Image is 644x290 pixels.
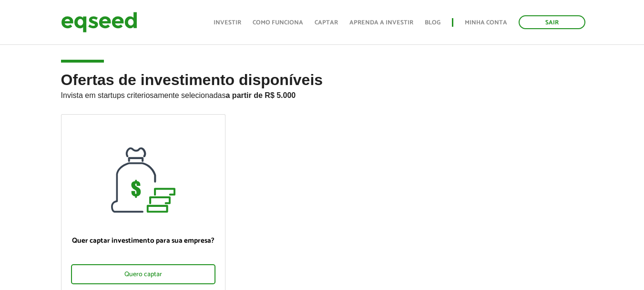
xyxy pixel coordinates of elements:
[519,15,585,29] a: Sair
[71,236,215,245] p: Quer captar investimento para sua empresa?
[61,88,583,100] p: Invista em startups criteriosamente selecionadas
[214,20,241,26] a: Investir
[315,20,338,26] a: Captar
[61,10,137,35] img: EqSeed
[253,20,303,26] a: Como funciona
[226,91,296,99] strong: a partir de R$ 5.000
[61,72,583,114] h2: Ofertas de investimento disponíveis
[349,20,413,26] a: Aprenda a investir
[425,20,440,26] a: Blog
[465,20,507,26] a: Minha conta
[71,264,215,284] div: Quero captar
